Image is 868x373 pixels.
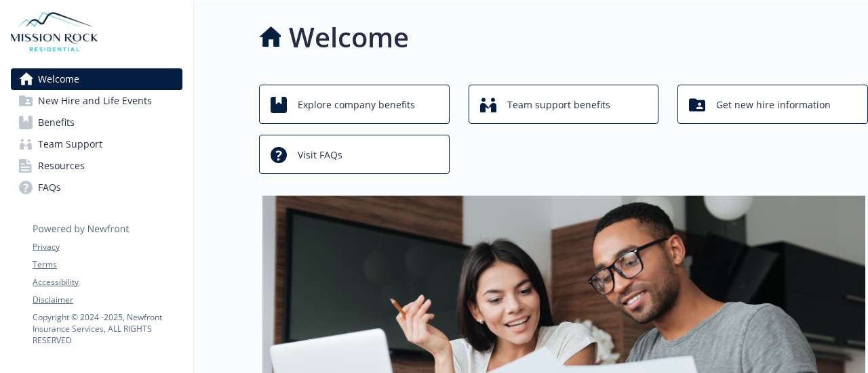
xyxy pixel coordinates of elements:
[716,92,831,118] span: Get new hire information
[298,92,415,118] span: Explore company benefits
[33,259,182,271] a: Terms
[298,142,342,168] span: Visit FAQs
[11,90,182,112] a: New Hire and Life Events
[38,68,79,90] span: Welcome
[11,112,182,133] a: Benefits
[38,177,61,198] span: FAQs
[33,294,182,306] a: Disclaimer
[33,241,182,253] a: Privacy
[507,92,610,118] span: Team support benefits
[11,133,182,155] a: Team Support
[38,133,102,155] span: Team Support
[259,135,450,174] button: Visit FAQs
[38,90,152,112] span: New Hire and Life Events
[33,276,182,288] a: Accessibility
[289,17,409,58] h1: Welcome
[11,155,182,177] a: Resources
[33,311,182,346] p: Copyright © 2024 - 2025 , Newfront Insurance Services, ALL RIGHTS RESERVED
[11,68,182,90] a: Welcome
[38,112,75,133] span: Benefits
[469,85,659,124] button: Team support benefits
[11,177,182,198] a: FAQs
[677,85,868,124] button: Get new hire information
[259,85,450,124] button: Explore company benefits
[38,155,85,177] span: Resources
